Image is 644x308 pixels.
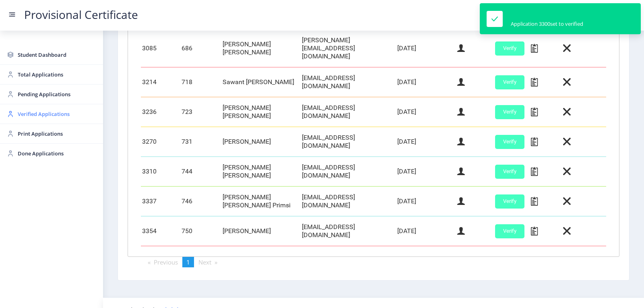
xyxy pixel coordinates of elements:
[396,67,456,97] td: [DATE]
[18,70,97,79] span: Total Applications
[198,258,211,266] span: Next
[141,97,180,127] td: 3236
[301,67,396,97] td: [EMAIL_ADDRESS][DOMAIN_NAME]
[301,157,396,186] td: [EMAIL_ADDRESS][DOMAIN_NAME]
[128,257,619,267] ul: Pagination
[495,165,524,179] button: Verify
[141,127,180,157] td: 3270
[396,157,456,186] td: [DATE]
[495,41,524,56] button: Verify
[301,186,396,216] td: [EMAIL_ADDRESS][DOMAIN_NAME]
[495,224,524,238] button: Verify
[16,10,146,19] a: Provisional Certificate
[396,97,456,127] td: [DATE]
[495,75,524,89] button: Verify
[301,29,396,67] td: [PERSON_NAME][EMAIL_ADDRESS][DOMAIN_NAME]
[495,194,524,209] button: Verify
[180,67,221,97] td: 718
[180,186,221,216] td: 746
[511,20,583,27] div: Application 3300set to verified
[221,29,301,67] td: [PERSON_NAME] [PERSON_NAME]
[221,127,301,157] td: [PERSON_NAME]
[301,216,396,246] td: [EMAIL_ADDRESS][DOMAIN_NAME]
[396,127,456,157] td: [DATE]
[221,67,301,97] td: Sawant [PERSON_NAME]
[221,97,301,127] td: [PERSON_NAME] [PERSON_NAME]
[18,89,97,99] span: Pending Applications
[180,97,221,127] td: 723
[18,50,97,60] span: Student Dashboard
[141,29,180,67] td: 3085
[18,149,97,158] span: Done Applications
[18,109,97,119] span: Verified Applications
[221,216,301,246] td: [PERSON_NAME]
[301,97,396,127] td: [EMAIL_ADDRESS][DOMAIN_NAME]
[141,157,180,186] td: 3310
[180,29,221,67] td: 686
[186,258,190,266] span: 1
[221,157,301,186] td: [PERSON_NAME] [PERSON_NAME]
[495,105,524,119] button: Verify
[180,127,221,157] td: 731
[301,127,396,157] td: [EMAIL_ADDRESS][DOMAIN_NAME]
[141,216,180,246] td: 3354
[180,157,221,186] td: 744
[141,186,180,216] td: 3337
[495,135,524,149] button: Verify
[141,67,180,97] td: 3214
[180,216,221,246] td: 750
[396,29,456,67] td: [DATE]
[154,258,178,266] span: Previous
[18,129,97,138] span: Print Applications
[221,186,301,216] td: [PERSON_NAME] [PERSON_NAME] Primsi
[396,216,456,246] td: [DATE]
[396,186,456,216] td: [DATE]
